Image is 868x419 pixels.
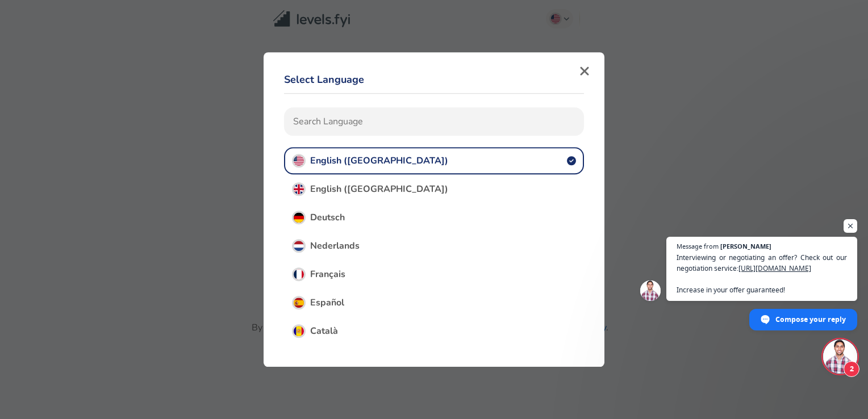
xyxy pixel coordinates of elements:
[294,184,304,194] img: English (UK)
[310,183,448,195] span: English ([GEOGRAPHIC_DATA])
[284,232,584,259] button: DutchNederlands
[284,317,584,345] button: CatalanCatalà
[284,204,584,231] button: GermanDeutsch
[310,325,338,337] span: Català
[310,268,345,280] span: Français
[294,212,304,223] img: German
[284,261,584,288] button: FrenchFrançais
[294,241,304,251] img: Dutch
[294,156,304,166] img: English (US)
[294,269,304,279] img: French
[284,147,584,174] button: English (US)English ([GEOGRAPHIC_DATA])
[310,211,345,224] span: Deutsch
[284,107,584,136] input: search language
[310,296,344,309] span: Español
[310,154,448,167] span: English ([GEOGRAPHIC_DATA])
[294,298,304,308] img: Spanish
[294,326,304,336] img: Catalan
[284,175,584,203] button: English (UK)English ([GEOGRAPHIC_DATA])
[284,289,584,316] button: SpanishEspañol
[284,346,584,373] button: ItalianItaliano
[284,66,364,93] button: Select Language
[310,240,360,252] span: Nederlands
